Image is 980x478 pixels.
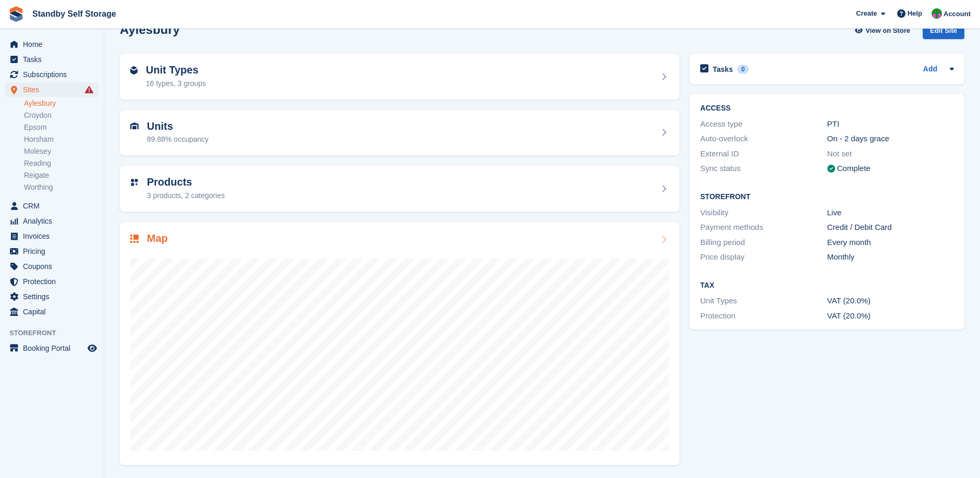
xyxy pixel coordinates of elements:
a: menu [5,259,98,274]
div: Not set [827,148,954,160]
a: Unit Types 16 types, 3 groups [120,54,679,100]
h2: Unit Types [146,64,206,76]
div: 16 types, 3 groups [146,78,206,89]
div: Access type [700,118,827,130]
a: Horsham [24,134,98,144]
a: Edit Site [923,22,964,44]
div: External ID [700,148,827,160]
span: View on Store [865,26,910,36]
div: Protection [700,310,827,322]
span: Coupons [23,259,85,274]
div: Payment methods [700,222,827,234]
a: menu [5,199,98,213]
div: Complete [837,163,871,175]
h2: Products [147,176,225,188]
a: menu [5,274,98,289]
div: PTI [827,118,954,130]
a: menu [5,82,98,97]
a: menu [5,244,98,259]
span: Home [23,37,85,52]
a: menu [5,341,98,356]
div: VAT (20.0%) [827,295,954,307]
a: View on Store [853,22,914,40]
a: menu [5,214,98,228]
span: Account [944,9,971,19]
span: Invoices [23,229,85,243]
div: Credit / Debit Card [827,222,954,234]
a: Units 89.88% occupancy [120,110,679,156]
a: Epsom [24,122,98,132]
div: Billing period [700,237,827,249]
div: VAT (20.0%) [827,310,954,322]
span: Help [908,8,922,19]
div: Price display [700,251,827,263]
div: 89.88% occupancy [147,134,208,145]
img: unit-icn-7be61d7bf1b0ce9d3e12c5938cc71ed9869f7b940bace4675aadf7bd6d80202e.svg [130,122,139,130]
span: Analytics [23,214,85,228]
div: Unit Types [700,295,827,307]
a: Worthing [24,182,98,192]
a: menu [5,37,98,52]
h2: Tasks [713,65,733,74]
span: Capital [23,304,85,319]
a: Reigate [24,170,98,180]
div: Edit Site [923,22,964,40]
a: Preview store [86,342,98,354]
div: Every month [827,237,954,249]
div: Auto-overlock [700,133,827,145]
span: Subscriptions [23,67,85,82]
span: Booking Portal [23,341,85,356]
span: Storefront [9,328,104,338]
div: 0 [737,65,749,74]
h2: Storefront [700,193,954,201]
a: menu [5,289,98,304]
a: Map [120,222,679,465]
img: map-icn-33ee37083ee616e46c38cad1a60f524a97daa1e2b2c8c0bc3eb3415660979fc1.svg [130,235,139,243]
a: Products 3 products, 2 categories [120,166,679,212]
span: Protection [23,274,85,289]
h2: Aylesbury [120,22,180,36]
a: menu [5,304,98,319]
a: menu [5,67,98,82]
span: Sites [23,82,85,97]
h2: Tax [700,281,954,290]
a: menu [5,229,98,243]
h2: Units [147,120,208,132]
a: Standby Self Storage [28,5,120,22]
img: Michelle Mustoe [932,8,942,19]
h2: Map [147,232,168,244]
a: Aylesbury [24,99,98,108]
div: Visibility [700,207,827,219]
img: unit-type-icn-2b2737a686de81e16bb02015468b77c625bbabd49415b5ef34ead5e3b44a266d.svg [130,66,138,75]
span: Settings [23,289,85,304]
div: 3 products, 2 categories [147,190,225,201]
img: stora-icon-8386f47178a22dfd0bd8f6a31ec36ba5ce8667c1dd55bd0f319d3a0aa187defe.svg [8,6,24,22]
div: On - 2 days grace [827,133,954,145]
a: Croydon [24,111,98,120]
div: Live [827,207,954,219]
span: Tasks [23,52,85,67]
a: Add [923,64,937,76]
h2: ACCESS [700,104,954,113]
i: Smart entry sync failures have occurred [85,85,93,94]
a: Reading [24,158,98,168]
span: CRM [23,199,85,213]
img: custom-product-icn-752c56ca05d30b4aa98f6f15887a0e09747e85b44ffffa43cff429088544963d.svg [130,178,139,187]
a: Molesey [24,146,98,156]
div: Monthly [827,251,954,263]
a: menu [5,52,98,67]
span: Pricing [23,244,85,259]
div: Sync status [700,163,827,175]
span: Create [856,8,877,19]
